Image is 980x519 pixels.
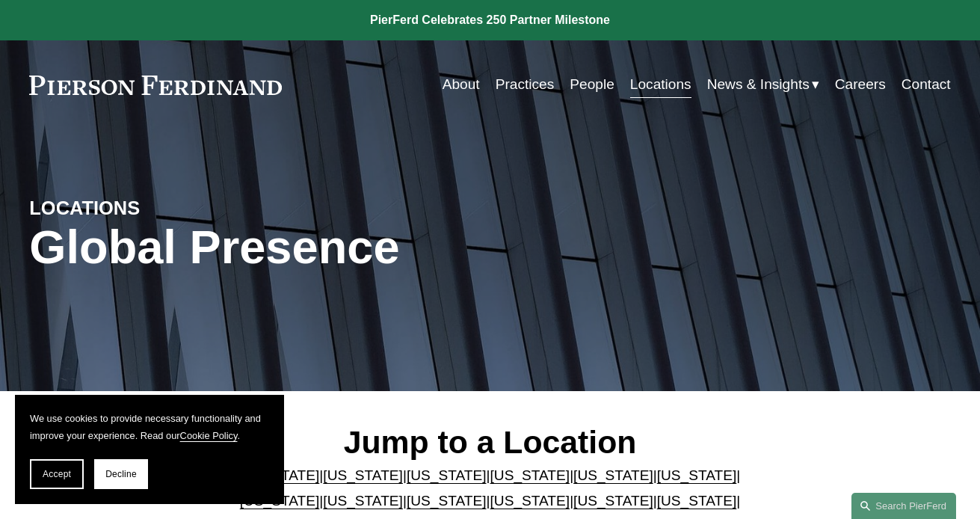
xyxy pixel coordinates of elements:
span: News & Insights [707,72,810,97]
a: Search this site [851,493,956,519]
h4: LOCATIONS [29,196,259,220]
a: folder dropdown [707,70,819,99]
a: Locations [630,70,691,99]
p: We use cookies to provide necessary functionality and improve your experience. Read our . [30,410,269,444]
a: People [570,70,614,99]
a: [US_STATE] [573,467,653,483]
h1: Global Presence [29,220,644,274]
a: Practices [496,70,555,99]
span: Accept [43,469,71,479]
span: Decline [105,469,137,479]
a: [US_STATE] [323,493,403,509]
a: [US_STATE] [323,467,403,483]
button: Accept [30,459,84,489]
a: [US_STATE] [657,493,737,509]
a: Cookie Policy [180,430,238,441]
a: Contact [902,70,951,99]
h2: Jump to a Location [221,423,759,462]
a: [US_STATE] [407,493,487,509]
a: Careers [835,70,886,99]
a: [US_STATE] [490,467,570,483]
a: [US_STATE] [490,493,570,509]
a: [US_STATE] [407,467,487,483]
section: Cookie banner [15,395,284,504]
button: Decline [94,459,148,489]
a: About [443,70,480,99]
a: [US_STATE] [657,467,737,483]
a: [US_STATE] [573,493,653,509]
